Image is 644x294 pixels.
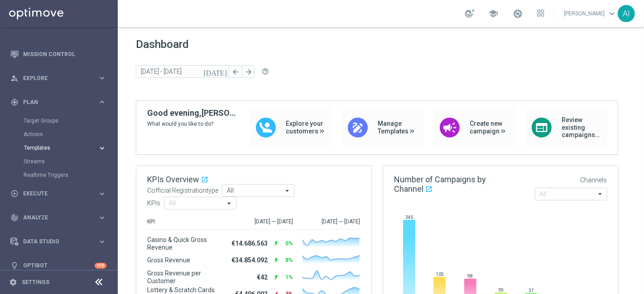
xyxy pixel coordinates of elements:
a: [PERSON_NAME]keyboard_arrow_down [563,7,618,20]
div: Execute [10,190,98,198]
div: Templates [24,141,117,155]
i: settings [9,278,17,286]
div: Streams [24,155,117,168]
span: Execute [23,191,98,196]
a: Actions [24,131,94,138]
i: keyboard_arrow_right [98,98,106,106]
i: keyboard_arrow_right [98,144,106,152]
button: Mission Control [10,51,107,58]
a: Mission Control [23,42,106,66]
a: Settings [22,280,49,285]
a: Optibot [23,254,95,278]
span: Plan [23,100,98,105]
div: Mission Control [10,42,106,66]
div: AI [618,5,635,22]
i: gps_fixed [10,98,19,106]
i: track_changes [10,213,19,222]
span: keyboard_arrow_down [607,9,617,19]
div: Target Groups [24,114,117,128]
button: play_circle_outline Execute keyboard_arrow_right [10,190,107,197]
span: Templates [24,145,89,151]
button: Templates keyboard_arrow_right [24,144,107,152]
div: Actions [24,128,117,141]
div: Explore [10,74,98,82]
div: Optibot [10,254,106,278]
i: person_search [10,74,19,82]
div: Realtime Triggers [24,168,117,182]
div: Plan [10,98,98,106]
i: keyboard_arrow_right [98,190,106,198]
i: keyboard_arrow_right [98,213,106,222]
a: Target Groups [24,117,94,124]
a: Realtime Triggers [24,171,94,179]
button: track_changes Analyze keyboard_arrow_right [10,214,107,221]
div: Analyze [10,213,98,222]
button: gps_fixed Plan keyboard_arrow_right [10,99,107,106]
div: Templates [24,145,98,151]
span: Analyze [23,215,98,220]
i: lightbulb [10,261,19,270]
button: person_search Explore keyboard_arrow_right [10,75,107,82]
div: Data Studio [10,237,98,246]
button: lightbulb Optibot +10 [10,262,107,269]
span: school [488,9,498,19]
i: play_circle_outline [10,190,19,198]
a: Streams [24,158,94,165]
i: keyboard_arrow_right [98,237,106,246]
button: Data Studio keyboard_arrow_right [10,238,107,245]
span: Data Studio [23,239,98,244]
span: Explore [23,76,98,81]
div: +10 [95,263,106,269]
i: keyboard_arrow_right [98,74,106,82]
